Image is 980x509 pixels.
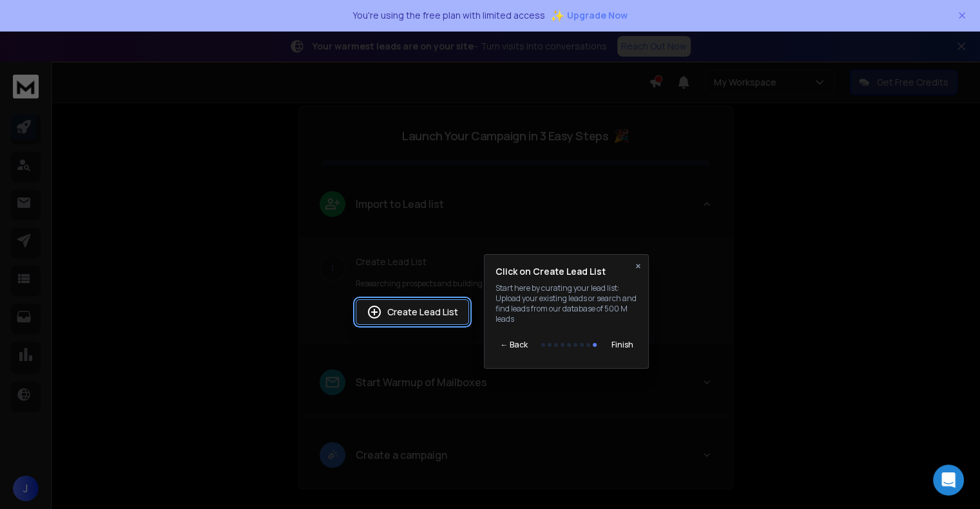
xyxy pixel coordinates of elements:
[13,476,39,501] button: J
[617,36,691,57] a: Reach Out Now
[299,359,733,416] button: leadStart Warmup of Mailboxes
[495,332,532,358] button: ← Back
[567,9,628,22] span: Upgrade Now
[324,374,341,391] img: lead
[320,255,345,281] div: 1
[312,40,474,52] strong: Your warmest leads are on your site
[356,196,444,212] p: Import to Lead list
[933,465,964,495] div: Open Intercom Messenger
[495,283,638,324] p: Start here by curating your lead list: Upload your existing leads or search and find leads from o...
[299,432,733,488] button: leadCreate a campaign
[550,3,628,28] button: ✨Upgrade Now
[850,69,957,95] button: Get Free Credits
[606,332,638,358] button: Finish
[356,375,487,390] p: Start Warmup of Mailboxes
[356,299,469,325] button: Create Lead List
[356,255,712,268] p: Create Lead List
[299,181,733,237] button: leadImport to Lead list
[635,260,640,272] button: ×
[312,40,607,53] p: – Turn visits into conversations
[356,279,712,289] p: Researching prospects and building lists has never been easier.
[13,75,39,98] img: logo
[356,447,447,463] p: Create a campaign
[495,265,605,278] h4: Click on Create Lead List
[621,40,687,53] p: Reach Out Now
[402,127,608,145] p: Launch Your Campaign in 3 Easy Steps
[613,127,629,145] span: 🎉
[324,447,341,463] img: lead
[877,76,948,89] p: Get Free Credits
[324,196,341,212] img: lead
[352,9,545,22] p: You're using the free plan with limited access
[299,237,733,343] div: leadImport to Lead list
[550,6,564,24] span: ✨
[367,304,382,320] img: lead
[714,76,782,89] p: My Workspace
